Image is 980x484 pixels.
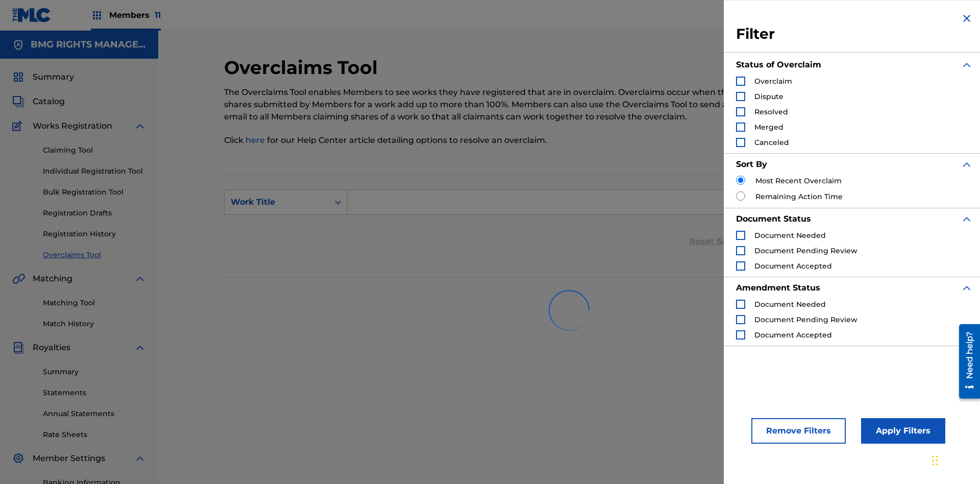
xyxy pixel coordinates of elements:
a: Rate Sheets [43,429,146,440]
img: expand [134,120,146,132]
img: expand [961,282,973,294]
img: Matching [12,273,25,285]
a: Matching Tool [43,298,146,308]
img: expand [134,273,146,285]
iframe: Chat Widget [929,435,980,484]
h3: Filter [736,25,973,43]
span: Document Needed [754,231,826,240]
img: expand [961,213,973,225]
img: Member Settings [12,452,24,465]
strong: Status of Overclaim [736,60,821,69]
span: Document Pending Review [754,246,857,255]
img: MLC Logo [12,8,52,22]
a: Claiming Tool [43,145,146,156]
a: SummarySummary [12,71,74,83]
strong: Sort By [736,159,767,169]
span: Catalog [33,95,65,108]
a: Overclaims Tool [43,250,146,260]
img: Works Registration [12,120,26,132]
span: Resolved [754,107,788,116]
div: Work Title [231,196,323,208]
label: Most Recent Overclaim [755,176,842,186]
span: Works Registration [33,120,112,132]
img: expand [961,59,973,71]
a: CatalogCatalog [12,95,65,108]
span: Merged [754,123,783,132]
span: Canceled [754,138,789,147]
a: Summary [43,367,146,377]
span: Member Settings [33,452,105,465]
span: 11 [155,10,161,20]
p: Click for our Help Center article detailing options to resolve an overclaim. [224,134,755,147]
span: Royalties [33,342,70,354]
a: Bulk Registration Tool [43,187,146,198]
button: Apply Filters [861,418,945,444]
form: Search Form [224,189,914,262]
span: Summary [33,71,74,83]
span: Dispute [754,92,783,101]
img: expand [134,342,146,354]
span: Document Accepted [754,261,832,271]
img: expand [134,452,146,465]
img: Catalog [12,95,24,108]
iframe: Resource Center [951,320,980,404]
img: preloader [541,282,597,338]
a: Statements [43,388,146,398]
a: Match History [43,319,146,329]
h5: BMG RIGHTS MANAGEMENT US, LLC [31,39,146,51]
img: close [961,12,973,25]
span: Matching [33,273,72,285]
div: Drag [932,445,938,476]
label: Remaining Action Time [755,191,843,202]
h2: Overclaims Tool [224,56,383,79]
button: Remove Filters [751,418,846,444]
a: Individual Registration Tool [43,166,146,177]
a: Registration Drafts [43,208,146,219]
strong: Document Status [736,214,811,224]
img: expand [961,158,973,171]
a: Registration History [43,229,146,239]
img: Summary [12,71,24,83]
img: Accounts [12,39,24,51]
a: Annual Statements [43,408,146,419]
span: Members [109,9,161,21]
a: here [246,135,267,145]
span: Overclaim [754,77,792,86]
img: Royalties [12,342,24,354]
img: Top Rightsholders [91,9,103,21]
p: The Overclaims Tool enables Members to see works they have registered that are in overclaim. Over... [224,86,755,123]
